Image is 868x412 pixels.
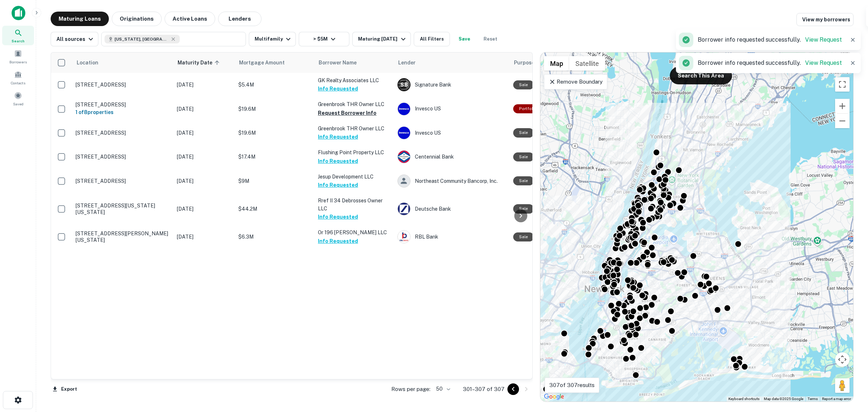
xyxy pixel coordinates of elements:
p: $19.6M [238,105,311,113]
p: [STREET_ADDRESS] [76,178,170,184]
p: [DATE] [177,205,231,213]
button: Maturing [DATE] [352,32,410,46]
div: Deutsche Bank [397,202,506,215]
p: 307 of 307 results [549,381,595,390]
div: Sale [513,232,534,241]
p: [STREET_ADDRESS][PERSON_NAME][US_STATE] [76,230,170,243]
p: [DATE] [177,177,231,185]
p: [DATE] [177,233,231,241]
button: Maturing Loans [51,12,109,26]
div: Northeast Community Bancorp, Inc. [397,175,506,188]
img: picture [398,231,410,243]
div: Centennial Bank [397,150,506,163]
button: Zoom in [835,99,850,113]
p: $6.3M [238,233,311,241]
p: 301–307 of 307 [463,385,505,394]
p: Flushing Point Property LLC [318,148,390,156]
span: Borrower Name [319,58,357,67]
span: Lender [398,58,416,67]
a: View Request [805,36,842,43]
a: Terms (opens in new tab) [808,397,818,401]
p: Greenbrook THR Owner LLC [318,125,390,133]
div: Sale [513,80,534,89]
span: Maturity Date [178,58,222,67]
span: Saved [13,101,24,107]
div: Invesco US [397,126,506,139]
p: Rows per page: [391,385,430,394]
p: [STREET_ADDRESS] [76,81,170,88]
span: [US_STATE], [GEOGRAPHIC_DATA], [GEOGRAPHIC_DATA] [115,36,169,42]
button: Info Requested [318,237,358,245]
div: Contacts [2,68,34,87]
p: [STREET_ADDRESS] [76,101,170,108]
button: Search This Area [670,67,732,84]
a: Saved [2,89,34,108]
button: Active Loans [165,12,215,26]
p: [DATE] [177,81,231,89]
p: S B [400,81,408,89]
th: Mortgage Amount [235,52,314,73]
button: Lenders [218,12,261,26]
div: Invesco US [397,102,506,115]
th: Maturity Date [173,52,235,73]
button: Go to previous page [507,383,519,395]
div: Signature Bank [397,78,506,91]
button: Save your search to get updates of matches that match your search criteria. [453,32,476,46]
h6: 1 of 8 properties [76,108,170,116]
div: 0 0 [540,52,853,402]
div: Sale [513,204,534,213]
p: [DATE] [177,129,231,137]
button: [US_STATE], [GEOGRAPHIC_DATA], [GEOGRAPHIC_DATA] [101,32,246,46]
a: Open this area in Google Maps (opens a new window) [542,392,566,402]
a: Search [2,26,34,45]
a: View Request [805,59,842,66]
p: [DATE] [177,153,231,161]
span: Borrowers [9,59,27,65]
button: Toggle fullscreen view [835,77,850,92]
span: Map data ©2025 Google [764,397,803,401]
div: Sale [513,152,534,161]
button: Info Requested [318,133,358,141]
img: picture [398,203,410,215]
div: Sale [513,128,534,137]
p: $44.2M [238,205,311,213]
img: capitalize-icon.png [12,6,25,20]
button: Originations [112,12,162,26]
div: 50 [433,384,451,394]
img: picture [398,151,410,163]
p: [STREET_ADDRESS][US_STATE][US_STATE] [76,202,170,215]
button: Export [51,384,79,395]
p: Borrower info requested successfully. [698,35,842,44]
th: Purpose [510,52,569,73]
p: [STREET_ADDRESS] [76,130,170,136]
p: [STREET_ADDRESS] [76,154,170,160]
div: All sources [56,35,95,43]
th: Borrower Name [314,52,394,73]
div: Sale [513,176,534,185]
p: Jesup Development LLC [318,173,390,181]
button: Multifamily [249,32,296,46]
button: Info Requested [318,84,358,93]
span: Contacts [11,80,25,86]
span: Search [12,38,25,44]
div: RBL Bank [397,230,506,243]
p: Rref II 34 Debrosses Owner LLC [318,197,390,213]
p: [DATE] [177,105,231,113]
p: $17.4M [238,153,311,161]
img: picture [398,103,410,115]
div: Chat Widget [832,354,868,389]
p: $9M [238,177,311,185]
p: Borrower info requested successfully. [698,59,842,67]
button: Show satellite imagery [569,56,605,71]
a: Borrowers [2,47,34,66]
p: Or 196 [PERSON_NAME] LLC [318,228,390,236]
button: > $5M [299,32,349,46]
div: This is a portfolio loan with 8 properties [513,104,542,113]
button: Show street map [544,56,569,71]
span: Location [76,58,98,67]
button: Info Requested [318,181,358,189]
p: $19.6M [238,129,311,137]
